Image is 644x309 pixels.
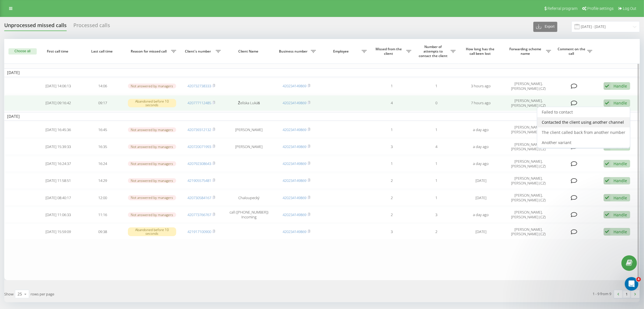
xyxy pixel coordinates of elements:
div: Handle [614,161,627,166]
a: 420792308643 [187,161,211,166]
td: 3 [414,207,459,223]
td: a day ago [459,122,503,138]
span: Client Name [229,49,269,54]
a: 420234149869 [283,100,306,105]
span: Last call time [85,49,120,54]
td: 16:35 [80,139,125,154]
a: 421905575481 [187,178,211,183]
td: [DATE] 16:24:37 [36,156,81,172]
div: Not answered by managers [128,84,176,88]
td: [DATE] [459,173,503,189]
span: Client's number [182,49,216,54]
td: [DATE] 15:39:33 [36,139,81,154]
span: Comment on the call [557,47,587,56]
a: 420234149869 [283,144,306,149]
div: Handle [614,229,627,234]
td: [DATE] 11:06:33 [36,207,81,223]
td: 16:24 [80,156,125,172]
a: 420739312132 [187,127,211,132]
td: 0 [414,95,459,111]
span: Another variant [542,140,571,145]
td: 4 [414,139,459,154]
td: call ([PHONE_NUMBER]) Incoming [224,207,274,223]
td: 7 hours ago [459,95,503,111]
td: 2 [370,173,414,189]
div: Abandoned before 10 seconds [128,99,176,107]
div: Not answered by managers [128,178,176,183]
div: Handle [614,178,627,183]
td: [DATE] 08:40:17 [36,190,81,206]
a: 420732738333 [187,83,211,88]
td: 3 [370,224,414,240]
span: Contacted the client using another channel [542,119,624,125]
div: Handle [614,100,627,106]
span: rows per page [30,291,54,297]
td: a day ago [459,139,503,154]
td: 1 [414,122,459,138]
td: [DATE] [4,112,640,121]
td: [PERSON_NAME], [PERSON_NAME] (CZ) [503,190,554,206]
td: 2 [370,207,414,223]
a: 420234149869 [283,212,306,217]
a: 420773766767 [187,212,211,217]
span: Profile settings [587,6,614,11]
td: [DATE] 15:59:09 [36,224,81,240]
td: a day ago [459,207,503,223]
a: 420234149869 [283,178,306,183]
span: The client called back from another number [542,130,625,135]
span: Log Out [623,6,636,11]
span: Show [4,291,14,297]
td: [DATE] 14:06:13 [36,78,81,94]
td: 1 [414,78,459,94]
span: Reason for missed call [128,49,171,54]
td: 1 [370,122,414,138]
td: 1 [370,156,414,172]
div: Not answered by managers [128,161,176,166]
button: Choose all [8,48,37,55]
td: 14:06 [80,78,125,94]
td: Chaloupecký [224,190,274,206]
td: 2 [370,190,414,206]
div: Unprocessed missed calls [4,22,67,31]
td: 2 [414,224,459,240]
button: Export [533,22,557,32]
td: 11:16 [80,207,125,223]
a: 420234149869 [283,161,306,166]
a: 420234149869 [283,83,306,88]
td: [PERSON_NAME], [PERSON_NAME] (CZ) [503,78,554,94]
td: [DATE] [459,224,503,240]
td: 14:29 [80,173,125,189]
a: 420720071993 [187,144,211,149]
td: 1 [414,190,459,206]
td: 1 [370,78,414,94]
td: 09:38 [80,224,125,240]
a: 1 [623,290,631,298]
div: Not answered by managers [128,212,176,217]
span: Forwarding scheme name [506,47,546,56]
span: First call time [41,49,76,54]
a: 420234149869 [283,127,306,132]
span: Employee [322,49,362,54]
a: 420234149869 [283,195,306,200]
div: Not answered by managers [128,144,176,149]
div: Not answered by managers [128,127,176,132]
td: [PERSON_NAME], [PERSON_NAME] (CZ) [503,95,554,111]
td: [DATE] 09:16:42 [36,95,81,111]
td: 16:45 [80,122,125,138]
td: [PERSON_NAME], [PERSON_NAME] (CZ) [503,207,554,223]
div: Handle [614,83,627,89]
td: [PERSON_NAME], [PERSON_NAME] (CZ) [503,224,554,240]
span: 4 [636,277,641,282]
td: 3 [370,139,414,154]
td: [DATE] [4,68,640,77]
div: Not answered by managers [128,195,176,200]
td: [DATE] 11:58:51 [36,173,81,189]
a: 420730584167 [187,195,211,200]
td: [PERSON_NAME] [224,139,274,154]
td: [PERSON_NAME], [PERSON_NAME] (CZ) [503,139,554,154]
span: Failed to contact [542,109,573,115]
td: 4 [370,95,414,111]
td: [DATE] 16:45:36 [36,122,81,138]
span: Referral program [547,6,577,11]
iframe: Intercom live chat [625,277,638,291]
